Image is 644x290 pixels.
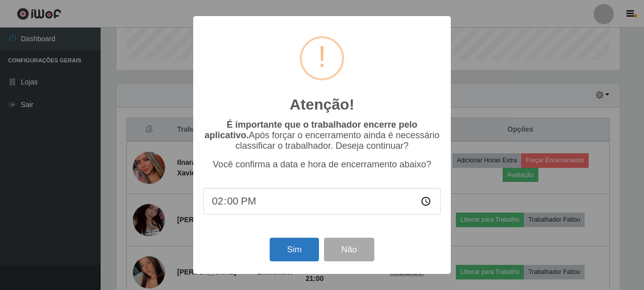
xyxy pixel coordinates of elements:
button: Sim [270,238,318,261]
button: Não [324,238,374,261]
p: Após forçar o encerramento ainda é necessário classificar o trabalhador. Deseja continuar? [203,120,441,151]
h2: Atenção! [290,95,354,114]
p: Você confirma a data e hora de encerramento abaixo? [203,159,441,170]
b: É importante que o trabalhador encerre pelo aplicativo. [204,120,417,140]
